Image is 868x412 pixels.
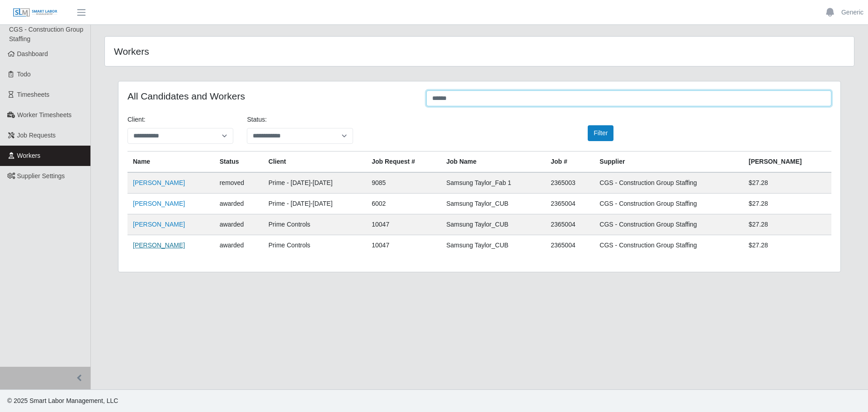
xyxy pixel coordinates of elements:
td: Prime - [DATE]-[DATE] [263,172,366,194]
a: [PERSON_NAME] [133,200,185,207]
td: CGS - Construction Group Staffing [594,214,743,235]
a: [PERSON_NAME] [133,221,185,228]
a: Generic [841,8,863,17]
td: 10047 [366,214,441,235]
span: Worker Timesheets [17,111,71,118]
a: [PERSON_NAME] [133,179,185,186]
th: Job # [545,152,594,173]
span: Todo [17,71,31,78]
td: $27.28 [743,235,831,256]
th: Client [263,152,366,173]
td: 2365004 [545,235,594,256]
h4: Workers [114,46,410,57]
span: Timesheets [17,91,50,98]
span: Workers [17,152,41,159]
h4: All Candidates and Workers [127,90,413,102]
th: Supplier [594,152,743,173]
td: Samsung Taylor_Fab 1 [441,172,545,194]
td: Prime Controls [263,214,366,235]
td: Samsung Taylor_CUB [441,235,545,256]
span: Supplier Settings [17,172,65,180]
label: Client: [127,115,146,124]
td: Samsung Taylor_CUB [441,214,545,235]
td: 2365004 [545,194,594,214]
a: [PERSON_NAME] [133,242,185,249]
td: 10047 [366,235,441,256]
td: removed [214,172,263,194]
td: awarded [214,194,263,214]
span: Dashboard [17,50,48,57]
td: Samsung Taylor_CUB [441,194,545,214]
td: CGS - Construction Group Staffing [594,172,743,194]
button: Filter [588,125,613,141]
span: CGS - Construction Group Staffing [9,26,83,43]
td: CGS - Construction Group Staffing [594,194,743,214]
td: $27.28 [743,194,831,214]
td: Prime Controls [263,235,366,256]
th: [PERSON_NAME] [743,152,831,173]
td: CGS - Construction Group Staffing [594,235,743,256]
th: Name [127,152,214,173]
td: $27.28 [743,214,831,235]
th: Job Name [441,152,545,173]
th: Status [214,152,263,173]
td: 6002 [366,194,441,214]
img: SLM Logo [13,8,58,18]
td: awarded [214,235,263,256]
td: 2365004 [545,214,594,235]
label: Status: [247,115,267,124]
td: Prime - [DATE]-[DATE] [263,194,366,214]
td: 2365003 [545,172,594,194]
td: $27.28 [743,172,831,194]
td: 9085 [366,172,441,194]
span: Job Requests [17,132,56,139]
td: awarded [214,214,263,235]
th: Job Request # [366,152,441,173]
span: © 2025 Smart Labor Management, LLC [7,397,118,404]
